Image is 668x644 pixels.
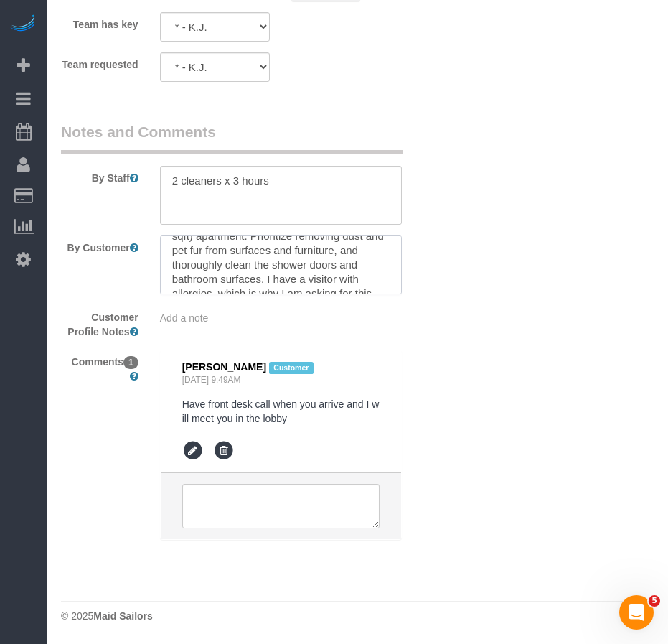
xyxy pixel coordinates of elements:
[182,397,380,426] pre: Have front desk call when you arrive and I will meet you in the lobby
[61,121,403,154] legend: Notes and Comments
[619,595,654,630] iframe: Intercom live chat
[50,52,149,72] label: Team requested
[160,312,209,324] span: Add a note
[50,235,149,255] label: By Customer
[50,166,149,185] label: By Staff
[9,14,37,34] img: Automaid Logo
[61,609,654,623] div: © 2025
[123,356,138,369] span: 1
[50,350,149,383] label: Comments
[649,595,660,607] span: 5
[93,610,152,622] strong: Maid Sailors
[269,362,314,374] span: Customer
[182,375,241,385] a: [DATE] 9:49AM
[182,361,266,373] span: [PERSON_NAME]
[50,12,149,32] label: Team has key
[50,305,149,339] label: Customer Profile Notes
